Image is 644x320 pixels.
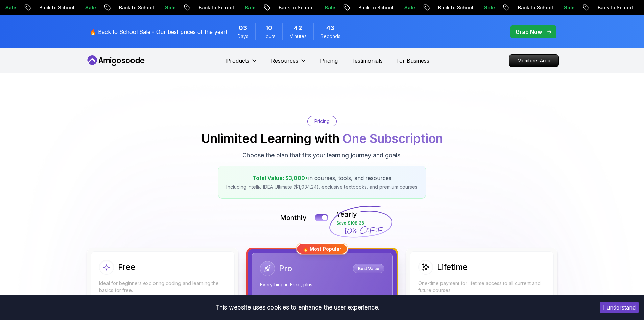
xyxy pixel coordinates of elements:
[237,33,248,40] span: Days
[326,23,334,33] span: 43 Seconds
[314,118,330,125] p: Pricing
[294,23,302,33] span: 42 Minutes
[151,4,173,11] p: Sale
[242,151,402,160] p: Choose the plan that fits your learning journey and goals.
[342,131,443,146] span: One Subscription
[226,184,418,190] p: Including IntelliJ IDEA Ultimate ($1,034.24), exclusive textbooks, and premium courses
[265,4,311,11] p: Back to School
[5,300,590,315] div: This website uses cookies to enhance the user experience.
[231,4,253,11] p: Sale
[344,4,390,11] p: Back to School
[185,4,231,11] p: Back to School
[418,280,545,294] p: One-time payment for lifetime access to all current and future courses.
[279,263,292,274] h2: Pro
[584,4,630,11] p: Back to School
[396,57,429,65] a: For Business
[550,4,572,11] p: Sale
[509,55,558,67] p: Members Area
[504,4,550,11] p: Back to School
[226,57,249,65] p: Products
[600,302,639,313] button: Accept cookies
[239,23,247,33] span: 3 Days
[265,23,272,33] span: 10 Hours
[90,28,227,36] p: 🔥 Back to School Sale - Our best prices of the year!
[509,54,559,67] a: Members Area
[118,262,135,273] h2: Free
[99,280,226,294] p: Ideal for beginners exploring coding and learning the basics for free.
[260,281,384,288] p: Everything in Free, plus
[320,57,338,65] a: Pricing
[25,4,71,11] p: Back to School
[280,213,307,222] p: Monthly
[71,4,93,11] p: Sale
[424,4,470,11] p: Back to School
[271,57,299,65] p: Resources
[289,33,307,40] span: Minutes
[226,57,258,70] button: Products
[105,4,151,11] p: Back to School
[516,28,542,36] p: Grab Now
[271,57,307,70] button: Resources
[201,132,443,145] h2: Unlimited Learning with
[311,4,332,11] p: Sale
[351,57,383,65] a: Testimonials
[262,33,276,40] span: Hours
[320,33,340,40] span: Seconds
[390,4,412,11] p: Sale
[226,174,418,182] p: in courses, tools, and resources
[437,262,468,273] h2: Lifetime
[470,4,492,11] p: Sale
[354,265,383,272] p: Best Value
[253,175,308,182] span: Total Value: $3,000+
